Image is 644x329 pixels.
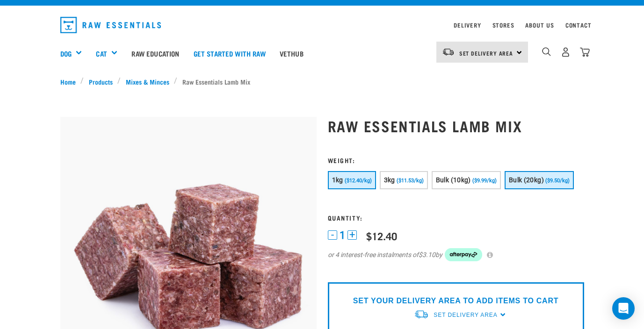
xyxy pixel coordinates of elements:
a: Delivery [454,23,481,27]
a: Contact [565,23,592,27]
a: About Us [525,23,554,27]
img: Afterpay [445,248,482,261]
a: Cat [96,48,107,59]
img: user.png [561,47,571,57]
a: Products [84,77,117,86]
span: Set Delivery Area [459,51,514,55]
span: Set Delivery Area [434,312,497,318]
span: 1kg [332,176,343,184]
span: ($9.99/kg) [472,178,497,184]
img: van-moving.png [414,309,429,319]
span: ($11.53/kg) [397,178,424,184]
span: 3kg [384,176,395,184]
span: ($12.40/kg) [345,178,372,184]
span: Bulk (10kg) [436,176,471,184]
button: Bulk (20kg) ($9.50/kg) [505,171,574,189]
h3: Weight: [328,157,584,164]
h3: Quantity: [328,214,584,221]
img: van-moving.png [442,48,455,56]
button: - [328,230,337,240]
div: $12.40 [366,230,397,242]
a: Stores [492,23,514,27]
img: home-icon-1@2x.png [542,47,551,56]
a: Get started with Raw [187,35,273,72]
span: 1 [340,230,345,240]
nav: dropdown navigation [53,13,592,37]
p: SET YOUR DELIVERY AREA TO ADD ITEMS TO CART [353,295,558,307]
div: Open Intercom Messenger [612,297,635,320]
a: Vethub [273,35,311,72]
a: Dog [60,48,72,59]
a: Home [60,77,81,86]
a: Raw Education [124,35,186,72]
button: + [347,230,357,240]
span: Bulk (20kg) [509,176,544,184]
button: 1kg ($12.40/kg) [328,171,376,189]
button: Bulk (10kg) ($9.99/kg) [432,171,501,189]
img: Raw Essentials Logo [60,17,161,33]
div: or 4 interest-free instalments of by [328,248,584,261]
button: 3kg ($11.53/kg) [380,171,428,189]
h1: Raw Essentials Lamb Mix [328,117,584,134]
span: $3.10 [419,250,435,260]
nav: breadcrumbs [60,77,584,86]
a: Mixes & Minces [121,77,174,86]
img: home-icon@2x.png [580,47,590,57]
span: ($9.50/kg) [545,178,570,184]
